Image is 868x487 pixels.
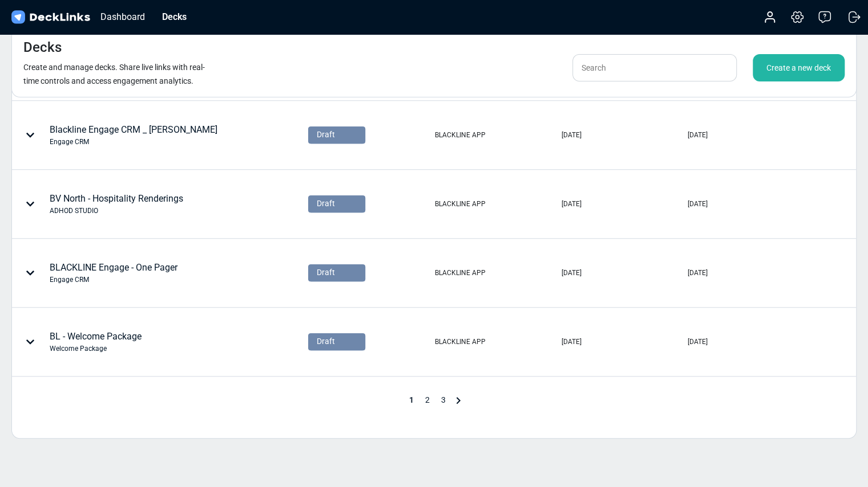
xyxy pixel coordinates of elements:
div: BLACKLINE APP [434,130,485,140]
div: BLACKLINE APP [434,268,485,278]
div: Engage CRM [50,137,217,147]
span: 1 [403,395,419,404]
div: Create a new deck [753,54,845,81]
div: Engage CRM [50,275,177,285]
div: [DATE] [561,199,581,209]
div: [DATE] [561,268,581,278]
div: ADHOD STUDIO [50,206,183,216]
div: BLACKLINE APP [434,199,485,209]
img: DeckLinks [9,9,92,26]
div: Welcome Package [50,343,142,354]
input: Search [572,54,737,81]
div: [DATE] [688,268,708,278]
div: BLACKLINE APP [434,337,485,347]
div: [DATE] [688,337,708,347]
span: 3 [435,395,451,404]
div: [DATE] [688,199,708,209]
span: Draft [317,335,335,347]
span: Draft [317,198,335,210]
h4: Decks [23,39,62,56]
span: Draft [317,267,335,279]
div: BL - Welcome Package [50,330,142,354]
div: [DATE] [561,130,581,140]
div: [DATE] [561,337,581,347]
span: 2 [419,395,435,404]
div: BV North - Hospitality Renderings [50,192,183,216]
small: Create and manage decks. Share live links with real-time controls and access engagement analytics. [23,63,205,85]
div: Blackline Engage CRM _ [PERSON_NAME] [50,123,217,147]
div: Decks [156,10,192,24]
span: Draft [317,129,335,141]
div: [DATE] [688,130,708,140]
div: Dashboard [95,10,151,24]
div: BLACKLINE Engage - One Pager [50,261,177,285]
